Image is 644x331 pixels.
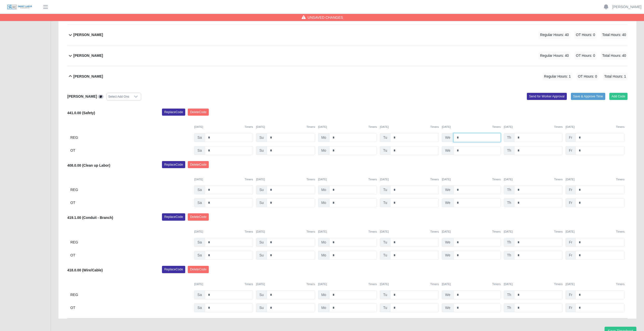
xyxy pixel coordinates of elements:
[67,268,103,272] b: 418.0.00 (Wire/Cable)
[318,238,329,247] span: Mo
[70,290,191,299] div: REG
[601,31,628,39] span: Total Hours: 40
[566,133,575,142] span: Fr
[554,230,563,234] button: Timers
[612,4,641,10] a: [PERSON_NAME]
[566,290,575,299] span: Fr
[188,161,209,168] button: DeleteCode
[318,177,377,182] div: [DATE]
[194,238,205,247] span: Sa
[308,15,343,20] span: Unsaved Changes
[256,177,315,182] div: [DATE]
[442,185,454,194] span: We
[67,25,628,45] button: [PERSON_NAME] Regular Hours: 40 OT Hours: 0 Total Hours: 40
[538,51,570,60] span: Regular Hours: 40
[527,93,567,100] button: Send for Worker Approval
[318,251,329,260] span: Mo
[318,230,377,234] div: [DATE]
[380,185,390,194] span: Tu
[318,198,329,207] span: Mo
[318,290,329,299] span: Mo
[67,163,110,167] b: 408.0.00 (Clean up Labor)
[256,282,315,286] div: [DATE]
[256,125,315,129] div: [DATE]
[616,282,625,286] button: Timers
[244,282,253,286] button: Timers
[442,303,454,312] span: We
[380,230,439,234] div: [DATE]
[306,125,315,129] button: Timers
[380,177,439,182] div: [DATE]
[73,32,103,38] b: [PERSON_NAME]
[188,266,209,273] button: DeleteCode
[194,303,205,312] span: Sa
[504,238,514,247] span: Th
[601,51,628,60] span: Total Hours: 40
[566,303,575,312] span: Fr
[67,111,95,115] b: 441.0.00 (Safety)
[442,251,454,260] span: We
[368,125,377,129] button: Timers
[430,282,439,286] button: Timers
[566,125,625,129] div: [DATE]
[162,161,185,168] button: ReplaceCode
[188,213,209,220] button: DeleteCode
[504,185,514,194] span: Th
[571,93,605,100] button: Save & Approve Time
[306,177,315,182] button: Timers
[504,146,514,155] span: Th
[7,4,32,10] img: SLM Logo
[67,94,97,98] b: [PERSON_NAME]
[504,133,514,142] span: Th
[256,230,315,234] div: [DATE]
[194,290,205,299] span: Sa
[256,303,267,312] span: Su
[543,72,572,81] span: Regular Hours: 1
[256,238,267,247] span: Su
[576,72,599,81] span: OT Hours: 0
[194,230,253,234] div: [DATE]
[70,146,191,155] div: OT
[318,146,329,155] span: Mo
[442,238,454,247] span: We
[256,133,267,142] span: Su
[256,198,267,207] span: Su
[442,198,454,207] span: We
[194,198,205,207] span: Sa
[504,230,563,234] div: [DATE]
[256,290,267,299] span: Su
[306,282,315,286] button: Timers
[616,125,625,129] button: Timers
[194,251,205,260] span: Sa
[368,177,377,182] button: Timers
[194,282,253,286] div: [DATE]
[380,133,390,142] span: Tu
[368,282,377,286] button: Timers
[504,177,563,182] div: [DATE]
[194,185,205,194] span: Sa
[380,282,439,286] div: [DATE]
[504,125,563,129] div: [DATE]
[554,125,563,129] button: Timers
[107,93,131,100] div: Select Add Ons
[318,125,377,129] div: [DATE]
[380,303,390,312] span: Tu
[603,72,628,81] span: Total Hours: 1
[306,230,315,234] button: Timers
[162,266,185,273] button: ReplaceCode
[566,251,575,260] span: Fr
[244,230,253,234] button: Timers
[609,93,628,100] button: Add Code
[492,282,501,286] button: Timers
[566,177,625,182] div: [DATE]
[504,303,514,312] span: Th
[566,146,575,155] span: Fr
[616,177,625,182] button: Timers
[67,45,628,66] button: [PERSON_NAME] Regular Hours: 40 OT Hours: 0 Total Hours: 40
[538,31,570,39] span: Regular Hours: 40
[566,238,575,247] span: Fr
[554,177,563,182] button: Timers
[318,303,329,312] span: Mo
[380,125,439,129] div: [DATE]
[244,125,253,129] button: Timers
